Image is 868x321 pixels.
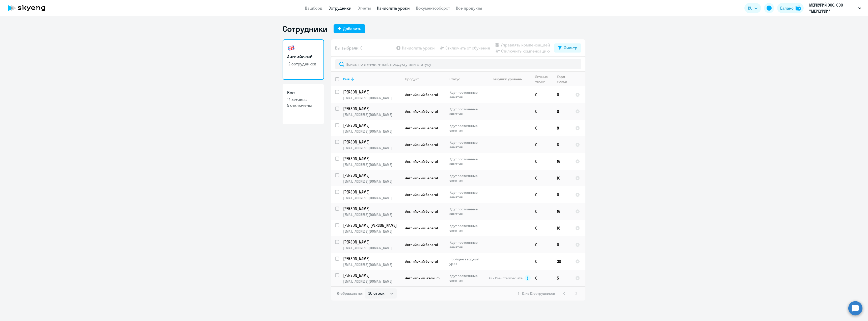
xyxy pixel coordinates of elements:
a: Начислить уроки [377,6,410,11]
p: Идут постоянные занятия [449,224,484,233]
td: 0 [531,153,553,170]
p: 12 активны [287,97,319,103]
button: Балансbalance [777,3,804,13]
td: 0 [531,136,553,153]
td: 0 [531,203,553,220]
p: Идут постоянные занятия [449,274,484,283]
span: Английский Premium [405,276,440,280]
p: [EMAIL_ADDRESS][DOMAIN_NAME] [343,146,401,150]
p: [EMAIL_ADDRESS][DOMAIN_NAME] [343,279,401,284]
div: Имя [343,77,401,81]
a: Английский12 сотрудников [283,39,324,80]
p: Идут постоянные занятия [449,157,484,166]
div: Баланс [780,5,794,11]
div: Статус [449,77,460,81]
td: 16 [553,203,571,220]
button: МЕРКУРИЙ ООО, ООО "МЕРКУРИЙ" [807,2,864,14]
td: 5 [553,270,571,286]
span: Английский General [405,209,438,214]
td: 8 [553,120,571,136]
span: Английский General [405,159,438,164]
div: Текущий уровень [488,77,531,81]
span: Английский General [405,176,438,180]
span: Английский General [405,142,438,147]
p: Пройден вводный урок [449,257,484,266]
div: Корп. уроки [557,75,568,84]
a: [PERSON_NAME] [343,239,401,245]
a: [PERSON_NAME] [343,122,401,128]
img: english [287,44,295,52]
p: [PERSON_NAME] [343,239,400,245]
td: 18 [553,220,571,236]
div: Имя [343,77,350,81]
p: [EMAIL_ADDRESS][DOMAIN_NAME] [343,262,401,267]
a: [PERSON_NAME] [343,156,401,161]
a: Документооборот [416,6,450,11]
a: Отчеты [358,6,371,11]
a: [PERSON_NAME] [343,256,401,261]
span: 1 - 12 из 12 сотрудников [518,291,555,296]
div: Статус [449,77,484,81]
p: [PERSON_NAME] [343,122,400,128]
span: Английский General [405,92,438,97]
div: Личные уроки [535,75,549,84]
td: 0 [531,86,553,103]
td: 0 [553,186,571,203]
td: 16 [553,170,571,186]
div: Продукт [405,77,445,81]
td: 0 [531,236,553,253]
td: 0 [553,86,571,103]
p: Идут постоянные занятия [449,190,484,199]
h1: Сотрудники [283,24,328,34]
p: [PERSON_NAME] [343,172,400,178]
td: 0 [553,103,571,120]
p: Идут постоянные занятия [449,174,484,183]
button: Фильтр [554,43,581,53]
p: [PERSON_NAME] [343,89,400,95]
td: 0 [531,270,553,286]
p: Идут постоянные занятия [449,124,484,133]
p: 5 отключены [287,103,319,108]
div: Фильтр [564,45,577,51]
p: [PERSON_NAME] [343,273,400,278]
a: [PERSON_NAME] [343,189,401,195]
td: 16 [553,153,571,170]
p: Идут постоянные занятия [449,207,484,216]
h3: Английский [287,54,319,60]
a: Сотрудники [329,6,351,11]
a: [PERSON_NAME] [343,139,401,145]
div: Корп. уроки [557,75,571,84]
span: A2 - Pre-Intermediate [489,276,523,280]
td: 0 [531,253,553,270]
a: [PERSON_NAME] [PERSON_NAME] [343,223,401,228]
span: Английский General [405,226,438,230]
a: Все12 активны5 отключены [283,84,324,124]
img: balance [796,6,801,11]
p: [EMAIL_ADDRESS][DOMAIN_NAME] [343,229,401,234]
td: 6 [553,136,571,153]
p: [EMAIL_ADDRESS][DOMAIN_NAME] [343,212,401,217]
button: RU [744,3,761,13]
a: [PERSON_NAME] [343,206,401,211]
td: 0 [531,186,553,203]
td: 0 [531,170,553,186]
td: 0 [531,103,553,120]
p: Идут постоянные занятия [449,107,484,116]
a: [PERSON_NAME] [343,106,401,111]
p: [EMAIL_ADDRESS][DOMAIN_NAME] [343,196,401,200]
td: 0 [553,236,571,253]
div: Продукт [405,77,419,81]
p: [PERSON_NAME] [343,189,400,195]
p: [PERSON_NAME] [343,156,400,161]
span: Английский General [405,259,438,264]
p: [EMAIL_ADDRESS][DOMAIN_NAME] [343,129,401,134]
div: Личные уроки [535,75,553,84]
p: [EMAIL_ADDRESS][DOMAIN_NAME] [343,96,401,100]
input: Поиск по имени, email, продукту или статусу [335,59,581,69]
a: [PERSON_NAME] [343,273,401,278]
p: Идут постоянные занятия [449,90,484,99]
p: [PERSON_NAME] [343,106,400,111]
td: 30 [553,253,571,270]
p: [EMAIL_ADDRESS][DOMAIN_NAME] [343,179,401,184]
